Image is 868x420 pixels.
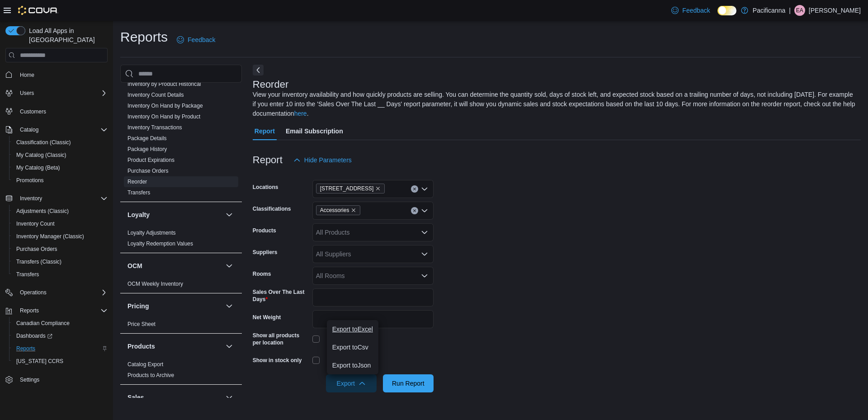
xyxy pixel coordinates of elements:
[794,5,805,16] div: Esme Alexander
[290,151,355,169] button: Hide Parameters
[20,307,39,314] span: Reports
[16,287,108,298] span: Operations
[188,35,215,44] span: Feedback
[9,243,111,255] button: Purchase Orders
[9,255,111,268] button: Transfers (Classic)
[13,244,61,255] a: Purchase Orders
[2,87,111,99] button: Users
[127,240,193,247] span: Loyalty Redemption Values
[20,108,46,115] span: Customers
[13,318,73,329] a: Canadian Compliance
[682,6,710,15] span: Feedback
[304,156,352,165] span: Hide Parameters
[253,270,271,278] label: Rooms
[13,162,64,173] a: My Catalog (Beta)
[13,343,39,354] a: Reports
[327,356,378,374] button: Export toJson
[253,90,856,118] div: View your inventory availability and how quickly products are selling. You can determine the quan...
[255,122,275,140] span: Report
[127,156,175,164] span: Product Expirations
[5,64,108,410] nav: Complex example
[127,372,174,378] a: Products to Archive
[375,186,381,191] button: Remove #7 - 425 Simcoe Street from selection in this group
[2,68,111,81] button: Home
[16,88,108,99] span: Users
[9,205,111,217] button: Adjustments (Classic)
[20,289,47,296] span: Operations
[9,217,111,230] button: Inventory Count
[253,227,276,234] label: Products
[20,195,42,202] span: Inventory
[16,193,46,204] button: Inventory
[16,287,50,298] button: Operations
[13,256,65,267] a: Transfers (Classic)
[127,210,150,219] h3: Loyalty
[16,106,50,117] a: Customers
[668,1,713,19] a: Feedback
[13,137,108,148] span: Classification (Classic)
[331,374,371,392] span: Export
[16,320,70,327] span: Canadian Compliance
[16,139,71,146] span: Classification (Classic)
[127,302,149,311] h3: Pricing
[127,321,156,327] a: Price Sheet
[13,330,108,341] span: Dashboards
[9,230,111,243] button: Inventory Manager (Classic)
[127,342,222,351] button: Products
[421,272,428,279] button: Open list of options
[9,330,111,342] a: Dashboards
[127,393,144,402] h3: Sales
[20,90,34,97] span: Users
[16,374,108,385] span: Settings
[13,175,47,186] a: Promotions
[13,231,108,242] span: Inventory Manager (Classic)
[253,332,309,346] label: Show all products per location
[16,332,52,340] span: Dashboards
[253,65,264,76] button: Next
[9,149,111,161] button: My Catalog (Classic)
[2,304,111,317] button: Reports
[2,123,111,136] button: Catalog
[9,317,111,330] button: Canadian Compliance
[2,192,111,205] button: Inventory
[173,31,219,49] a: Feedback
[13,356,67,367] a: [US_STATE] CCRS
[16,124,108,135] span: Catalog
[224,341,235,352] button: Products
[120,28,168,46] h1: Reports
[13,218,58,229] a: Inventory Count
[9,268,111,281] button: Transfers
[16,245,57,253] span: Purchase Orders
[127,168,169,174] a: Purchase Orders
[120,359,242,384] div: Products
[127,103,203,109] a: Inventory On Hand by Package
[127,124,182,131] span: Inventory Transactions
[16,305,42,316] button: Reports
[127,342,155,351] h3: Products
[13,244,108,255] span: Purchase Orders
[9,355,111,368] button: [US_STATE] CCRS
[717,6,736,15] input: Dark Mode
[224,260,235,271] button: OCM
[120,278,242,293] div: OCM
[13,206,72,217] a: Adjustments (Classic)
[224,209,235,220] button: Loyalty
[25,26,108,44] span: Load All Apps in [GEOGRAPHIC_DATA]
[2,105,111,118] button: Customers
[127,261,222,270] button: OCM
[127,113,200,120] span: Inventory On Hand by Product
[13,150,108,160] span: My Catalog (Classic)
[127,102,203,109] span: Inventory On Hand by Package
[392,379,425,388] span: Run Report
[13,356,108,367] span: Washington CCRS
[127,167,169,175] span: Purchase Orders
[13,162,108,173] span: My Catalog (Beta)
[127,372,174,379] span: Products to Archive
[253,184,278,191] label: Locations
[13,318,108,329] span: Canadian Compliance
[421,229,428,236] button: Open list of options
[16,271,39,278] span: Transfers
[13,269,108,280] span: Transfers
[120,319,242,333] div: Pricing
